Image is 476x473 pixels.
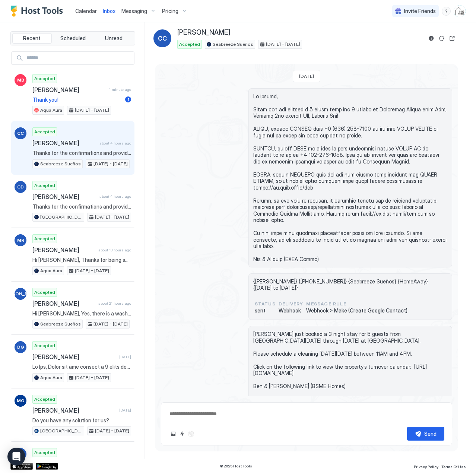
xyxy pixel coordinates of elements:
[7,448,25,466] div: Open Intercom Messenger
[99,141,131,146] span: about 4 hours ago
[162,8,178,15] span: Pricing
[448,34,457,43] button: Open reservation
[36,463,58,470] a: Google Play Store
[53,33,93,44] button: Scheduled
[306,307,407,314] span: Webhook > Make (Create Google Contact)
[178,429,187,438] button: Quick reply
[10,31,135,45] div: tab-group
[34,128,55,135] span: Accepted
[17,344,24,350] span: DG
[32,407,116,414] span: [PERSON_NAME]
[40,428,82,434] span: [GEOGRAPHIC_DATA]
[40,374,62,381] span: Aqua Aura
[60,35,86,42] span: Scheduled
[441,462,466,470] a: Terms Of Use
[40,214,82,220] span: [GEOGRAPHIC_DATA]
[253,93,447,263] span: Lo ipsumd, Sitam con adi elitsed d 5 eiusm temp inc 9 utlabo et Doloremag Aliqua enim Adm, Veniam...
[109,87,131,92] span: 1 minute ago
[98,248,131,253] span: about 18 hours ago
[119,408,131,413] span: [DATE]
[105,35,123,42] span: Unread
[127,97,129,102] span: 1
[32,139,96,147] span: [PERSON_NAME]
[34,342,55,349] span: Accepted
[34,182,55,189] span: Accepted
[75,374,109,381] span: [DATE] - [DATE]
[94,33,133,44] button: Unread
[279,307,304,314] span: Webhook
[32,96,122,103] span: Thank you!
[34,235,55,242] span: Accepted
[299,73,314,79] span: [DATE]
[279,301,304,307] span: Delivery
[437,34,446,43] button: Sync reservation
[177,28,230,37] span: [PERSON_NAME]
[40,161,81,167] span: Seabreeze Sueños
[17,130,24,137] span: CC
[32,246,95,254] span: [PERSON_NAME]
[404,8,436,15] span: Invite Friends
[17,184,24,190] span: CD
[103,8,115,14] span: Inbox
[32,150,131,156] span: Thanks for the confirmations and providing a copy of your ID via text, [PERSON_NAME]. Please expe...
[424,430,437,438] div: Send
[12,33,52,44] button: Recent
[306,301,407,307] span: Message Rule
[213,41,253,48] span: Seabreeze Sueños
[32,86,106,93] span: [PERSON_NAME]
[414,462,438,470] a: Privacy Policy
[40,107,62,114] span: Aqua Aura
[169,429,178,438] button: Upload image
[442,7,451,16] div: menu
[98,301,131,306] span: about 21 hours ago
[32,193,96,200] span: [PERSON_NAME]
[75,7,97,15] a: Calendar
[253,331,447,390] span: [PERSON_NAME] just booked a 3 night stay for 5 guests from [GEOGRAPHIC_DATA][DATE] through [DATE]...
[34,449,55,456] span: Accepted
[407,427,444,441] button: Send
[34,396,55,403] span: Accepted
[255,307,276,314] span: sent
[32,353,116,361] span: [PERSON_NAME]
[32,310,131,317] span: Hi [PERSON_NAME], Yes, there is a washer and dryer at Seabreeze Sueños; however, guests must eith...
[95,428,129,434] span: [DATE] - [DATE]
[253,278,447,291] span: {[PERSON_NAME]} {[PHONE_NUMBER]} {Seabreeze Sueños} {HomeAway} {[DATE] to [DATE]}
[75,107,109,114] span: [DATE] - [DATE]
[17,77,24,83] span: MB
[441,464,466,469] span: Terms Of Use
[414,464,438,469] span: Privacy Policy
[10,6,66,17] a: Host Tools Logo
[93,321,128,327] span: [DATE] - [DATE]
[119,355,131,359] span: [DATE]
[40,267,62,274] span: Aqua Aura
[32,417,131,424] span: Do you have any solution for us?
[95,214,129,220] span: [DATE] - [DATE]
[32,203,131,210] span: Thanks for the confirmations and providing a copy of your ID via text, [PERSON_NAME]. Please expe...
[2,291,39,297] span: [PERSON_NAME]
[103,7,115,15] a: Inbox
[158,34,167,43] span: CC
[255,301,276,307] span: status
[17,397,25,404] span: MO
[427,34,436,43] button: Reservation information
[75,267,109,274] span: [DATE] - [DATE]
[32,364,131,370] span: Lo Ips, Dolor sit ame consect a 9 elits doei tem 1 incidi ut Labo Etdo magn Ali, Enimadmi 31ve qu...
[34,75,55,82] span: Accepted
[17,237,24,244] span: MR
[93,161,128,167] span: [DATE] - [DATE]
[75,8,97,14] span: Calendar
[121,8,147,15] span: Messaging
[40,321,81,327] span: Seabreeze Sueños
[179,41,200,48] span: Accepted
[10,463,33,470] a: App Store
[220,464,252,469] span: © 2025 Host Tools
[266,41,300,48] span: [DATE] - [DATE]
[23,52,134,64] input: Input Field
[99,194,131,199] span: about 4 hours ago
[454,5,466,17] div: User profile
[32,300,95,307] span: [PERSON_NAME]
[23,35,41,42] span: Recent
